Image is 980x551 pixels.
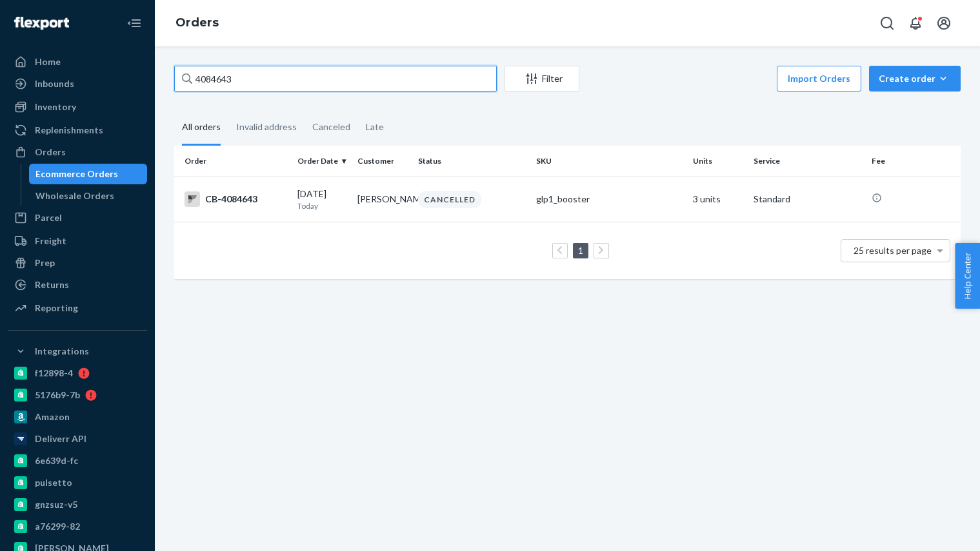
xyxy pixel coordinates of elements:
[8,516,147,537] a: a76299-82
[35,476,72,489] div: pulsetto
[35,411,70,423] div: Amazon
[35,146,66,159] div: Orders
[8,52,147,72] a: Home
[29,164,148,184] a: Ecommerce Orders
[8,97,147,117] a: Inventory
[688,146,748,177] th: Units
[866,146,961,177] th: Fee
[754,193,861,206] p: Standard
[29,186,148,206] a: Wholesale Orders
[8,450,147,471] a: 6e639d-fc
[8,142,147,162] a: Orders
[236,110,297,144] div: Invalid address
[35,302,78,314] div: Reporting
[35,189,114,202] div: Wholesale Orders
[505,66,579,92] button: Filter
[8,341,147,362] button: Integrations
[35,278,69,291] div: Returns
[879,72,951,85] div: Create order
[777,66,861,92] button: Import Orders
[688,177,748,222] td: 3 units
[869,66,961,92] button: Create order
[35,77,74,90] div: Inbounds
[174,146,292,177] th: Order
[903,10,928,36] button: Open notifications
[8,298,147,318] a: Reporting
[35,498,77,511] div: gnzsuz-v5
[8,231,147,251] a: Freight
[35,367,73,380] div: f12898-4
[175,15,219,30] a: Orders
[352,177,412,222] td: [PERSON_NAME]
[14,17,69,30] img: Flexport logo
[35,454,78,467] div: 6e639d-fc
[955,243,980,309] button: Help Center
[8,385,147,405] a: 5176b9-7b
[35,389,80,401] div: 5176b9-7b
[35,124,103,137] div: Replenishments
[8,275,147,295] a: Returns
[297,188,347,211] div: [DATE]
[35,101,76,113] div: Inventory
[531,146,688,177] th: SKU
[418,191,481,208] div: CANCELLED
[8,494,147,515] a: gnzsuz-v5
[312,110,350,144] div: Canceled
[536,193,683,206] div: glp1_booster
[357,155,407,166] div: Customer
[366,110,384,144] div: Late
[182,110,221,146] div: All orders
[8,472,147,493] a: pulsetto
[35,168,118,180] div: Ecommerce Orders
[8,120,147,140] a: Replenishments
[413,146,531,177] th: Status
[35,55,61,68] div: Home
[35,256,55,269] div: Prep
[35,432,86,445] div: Deliverr API
[575,245,586,256] a: Page 1 is your current page
[165,5,229,42] ol: breadcrumbs
[35,345,89,358] div: Integrations
[8,429,147,449] a: Deliverr API
[35,520,80,533] div: a76299-82
[292,146,352,177] th: Order Date
[931,10,957,36] button: Open account menu
[8,73,147,94] a: Inbounds
[8,208,147,228] a: Parcel
[748,146,866,177] th: Service
[8,407,147,427] a: Amazon
[35,235,66,247] div: Freight
[874,10,900,36] button: Open Search Box
[35,211,62,224] div: Parcel
[185,191,287,207] div: CB-4084643
[505,72,579,85] div: Filter
[854,245,932,256] span: 25 results per page
[121,10,147,36] button: Close Navigation
[297,200,347,211] p: Today
[8,363,147,383] a: f12898-4
[174,66,497,92] input: Search orders
[8,253,147,273] a: Prep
